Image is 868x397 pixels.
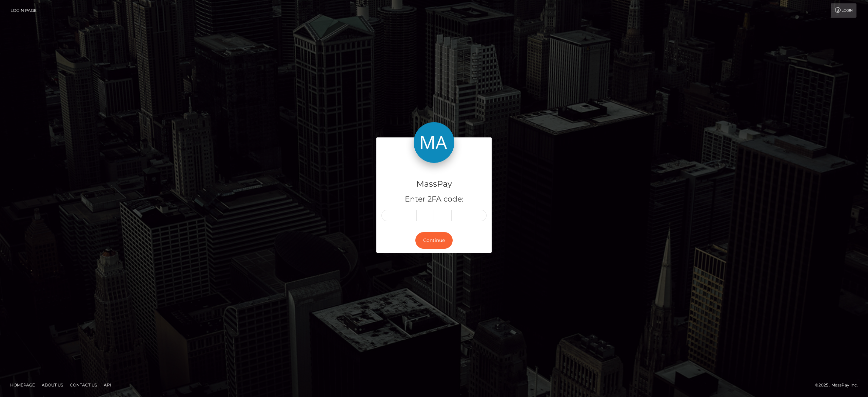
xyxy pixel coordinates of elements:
button: Continue [415,232,453,249]
div: © 2025 , MassPay Inc. [815,381,863,389]
a: Contact Us [67,380,100,390]
h4: MassPay [381,178,487,190]
h5: Enter 2FA code: [381,194,487,205]
a: API [101,380,114,390]
a: Homepage [7,380,38,390]
img: MassPay [414,122,454,163]
a: About Us [39,380,66,390]
a: Login [831,3,856,18]
a: Login Page [11,3,37,18]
